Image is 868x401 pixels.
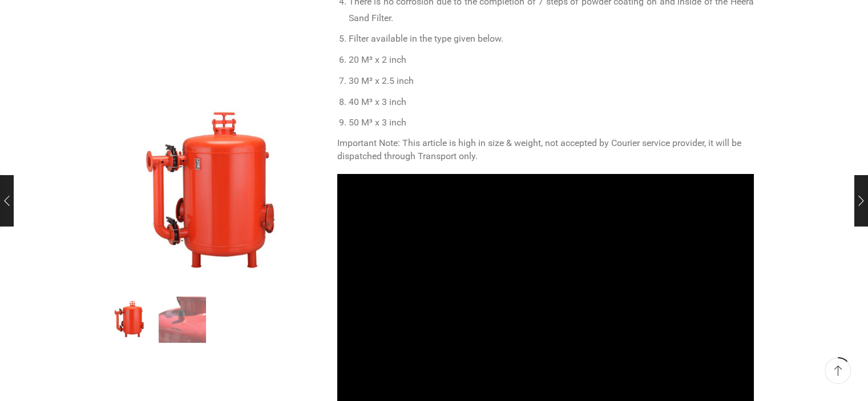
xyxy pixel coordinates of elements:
img: Heera Sand Filter [106,295,154,342]
li: 30 M³ x 2.5 inch [349,73,754,90]
li: 1 / 2 [106,297,154,342]
li: 50 M³ x 3 inch [349,115,754,131]
a: 1 [159,297,206,344]
li: 2 / 2 [159,297,206,342]
li: 40 M³ x 3 inch [349,94,754,111]
li: 20 M³ x 2 inch [349,52,754,68]
li: Filter available in the type given below. [349,31,754,47]
div: 1 / 2 [109,86,314,291]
